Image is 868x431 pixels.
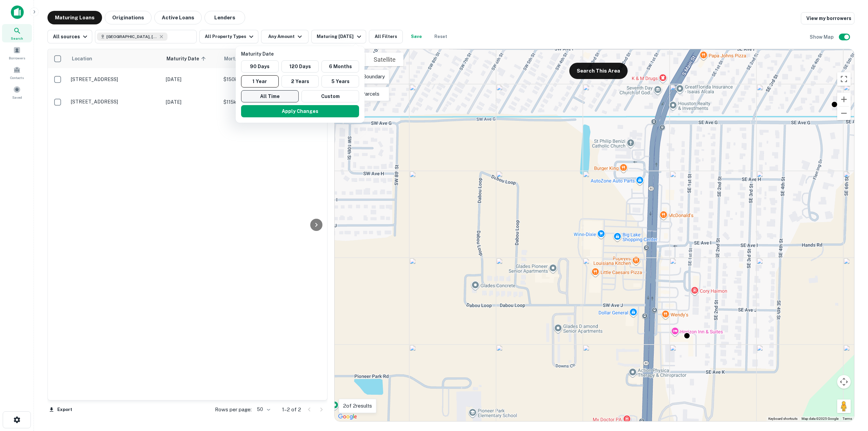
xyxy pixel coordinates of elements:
[241,105,359,117] button: Apply Changes
[281,60,319,73] button: 120 Days
[241,60,279,73] button: 90 Days
[281,75,319,87] button: 2 Years
[834,377,868,409] iframe: Chat Widget
[321,75,359,87] button: 5 Years
[321,60,359,73] button: 6 Months
[241,75,279,87] button: 1 Year
[301,90,359,102] button: Custom
[241,90,299,102] button: All Time
[241,50,362,58] p: Maturity Date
